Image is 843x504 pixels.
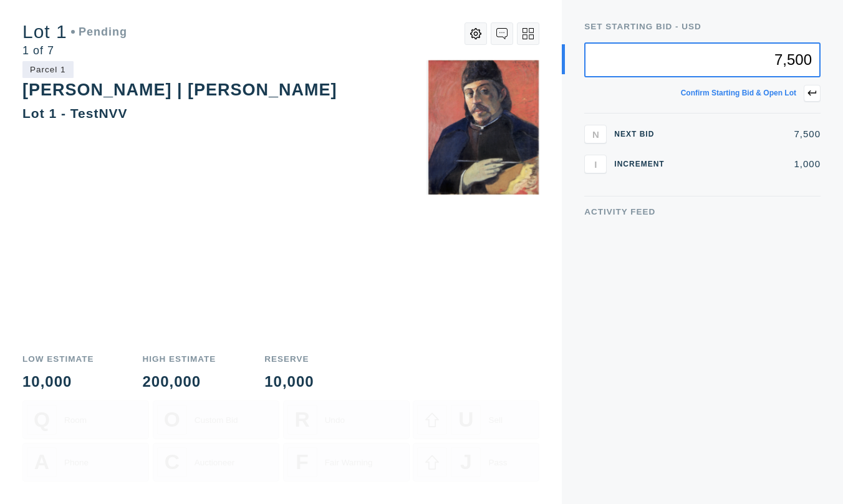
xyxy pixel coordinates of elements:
div: Next Bid [614,130,670,138]
div: 7,500 [678,129,821,138]
div: 200,000 [142,374,216,389]
div: Increment [614,160,670,168]
div: Low Estimate [22,355,94,364]
span: N [592,128,599,139]
div: Lot 1 [22,22,127,41]
div: [PERSON_NAME] | [PERSON_NAME] [22,80,337,99]
div: Lot 1 - TestNVV [22,106,128,120]
div: Reserve [264,355,314,364]
div: Activity Feed [584,208,821,216]
div: 1 of 7 [22,45,127,56]
div: 10,000 [264,374,314,389]
div: Parcel 1 [22,61,74,78]
span: I [594,158,597,169]
div: 1,000 [678,159,821,168]
button: I [584,155,607,173]
div: Pending [71,26,127,37]
button: N [584,125,607,143]
div: Confirm starting bid & open lot [681,89,796,97]
div: 10,000 [22,374,94,389]
div: Set Starting bid - USD [584,22,821,31]
div: High Estimate [142,355,216,364]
